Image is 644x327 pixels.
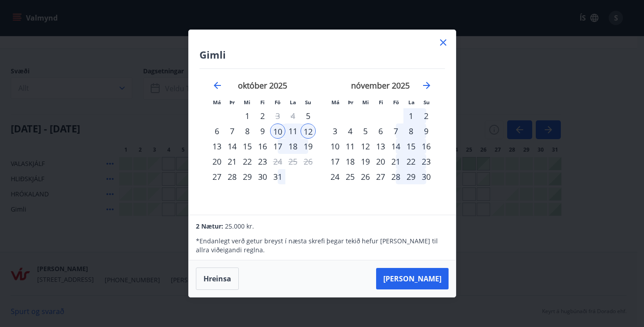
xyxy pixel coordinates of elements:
[327,139,343,154] td: Choose mánudagur, 10. nóvember 2025 as your check-in date. It’s available.
[373,154,388,169] div: 20
[388,123,403,139] td: Choose föstudagur, 7. nóvember 2025 as your check-in date. It’s available.
[240,139,255,154] td: Choose miðvikudagur, 15. október 2025 as your check-in date. It’s available.
[343,169,358,184] td: Choose þriðjudagur, 25. nóvember 2025 as your check-in date. It’s available.
[358,169,373,184] td: Choose miðvikudagur, 26. nóvember 2025 as your check-in date. It’s available.
[270,108,285,123] div: Aðeins útritun í boði
[240,108,255,123] td: Choose miðvikudagur, 1. október 2025 as your check-in date. It’s available.
[403,139,419,154] div: 15
[305,99,311,106] small: Su
[419,123,434,139] div: 9
[285,154,301,169] td: Not available. laugardagur, 25. október 2025
[209,123,225,139] td: Choose mánudagur, 6. október 2025 as your check-in date. It’s available.
[260,99,265,106] small: Fi
[358,139,373,154] div: 12
[373,169,388,184] td: Choose fimmtudagur, 27. nóvember 2025 as your check-in date. It’s available.
[270,169,285,184] td: Choose föstudagur, 31. október 2025 as your check-in date. It’s available.
[373,139,388,154] div: 13
[343,139,358,154] td: Choose þriðjudagur, 11. nóvember 2025 as your check-in date. It’s available.
[301,154,316,169] td: Not available. sunnudagur, 26. október 2025
[403,139,419,154] td: Choose laugardagur, 15. nóvember 2025 as your check-in date. It’s available.
[388,169,403,184] div: 28
[331,99,339,106] small: Má
[240,123,255,139] div: 8
[225,222,254,230] span: 25.000 kr.
[419,108,434,123] div: 2
[419,139,434,154] div: 16
[196,222,223,230] span: 2 Nætur:
[209,139,225,154] td: Choose mánudagur, 13. október 2025 as your check-in date. It’s available.
[358,123,373,139] div: 5
[373,123,388,139] div: 6
[240,139,255,154] div: 15
[255,139,270,154] div: 16
[199,48,445,61] h4: Gimli
[373,139,388,154] td: Choose fimmtudagur, 13. nóvember 2025 as your check-in date. It’s available.
[301,139,316,154] td: Choose sunnudagur, 19. október 2025 as your check-in date. It’s available.
[301,123,316,139] div: 12
[270,123,285,139] td: Selected as start date. föstudagur, 10. október 2025
[419,139,434,154] td: Choose sunnudagur, 16. nóvember 2025 as your check-in date. It’s available.
[255,123,270,139] td: Choose fimmtudagur, 9. október 2025 as your check-in date. It’s available.
[209,169,225,184] td: Choose mánudagur, 27. október 2025 as your check-in date. It’s available.
[270,108,285,123] td: Choose föstudagur, 3. október 2025 as your check-in date. It’s available.
[348,99,353,106] small: Þr
[327,154,343,169] div: 17
[285,139,301,154] div: 18
[403,169,419,184] div: 29
[255,108,270,123] div: 2
[213,99,221,106] small: Má
[212,80,223,91] div: Move backward to switch to the previous month.
[225,123,240,139] div: 7
[285,123,301,139] div: 11
[403,108,419,123] td: Choose laugardagur, 1. nóvember 2025 as your check-in date. It’s available.
[255,108,270,123] td: Choose fimmtudagur, 2. október 2025 as your check-in date. It’s available.
[403,169,419,184] td: Choose laugardagur, 29. nóvember 2025 as your check-in date. It’s available.
[388,154,403,169] div: 21
[358,154,373,169] div: 19
[209,154,225,169] td: Choose mánudagur, 20. október 2025 as your check-in date. It’s available.
[362,99,369,106] small: Mi
[388,123,403,139] div: 7
[270,154,285,169] td: Choose föstudagur, 24. október 2025 as your check-in date. It’s available.
[275,99,280,106] small: Fö
[373,123,388,139] td: Choose fimmtudagur, 6. nóvember 2025 as your check-in date. It’s available.
[343,169,358,184] div: 25
[209,139,225,154] div: 13
[403,154,419,169] td: Choose laugardagur, 22. nóvember 2025 as your check-in date. It’s available.
[229,99,235,106] small: Þr
[270,169,285,184] div: 31
[301,123,316,139] td: Selected as end date. sunnudagur, 12. október 2025
[327,123,343,139] td: Choose mánudagur, 3. nóvember 2025 as your check-in date. It’s available.
[373,154,388,169] td: Choose fimmtudagur, 20. nóvember 2025 as your check-in date. It’s available.
[225,169,240,184] div: 28
[343,139,358,154] div: 11
[351,80,410,91] strong: nóvember 2025
[327,169,343,184] div: 24
[403,123,419,139] td: Choose laugardagur, 8. nóvember 2025 as your check-in date. It’s available.
[255,154,270,169] div: 23
[225,154,240,169] div: 21
[388,139,403,154] td: Choose föstudagur, 14. nóvember 2025 as your check-in date. It’s available.
[255,139,270,154] td: Choose fimmtudagur, 16. október 2025 as your check-in date. It’s available.
[301,108,316,123] td: Choose sunnudagur, 5. október 2025 as your check-in date. It’s available.
[388,139,403,154] div: 14
[419,108,434,123] td: Choose sunnudagur, 2. nóvember 2025 as your check-in date. It’s available.
[225,139,240,154] div: 14
[343,123,358,139] div: 4
[285,123,301,139] td: Selected. laugardagur, 11. október 2025
[419,169,434,184] div: 30
[225,123,240,139] td: Choose þriðjudagur, 7. október 2025 as your check-in date. It’s available.
[403,108,419,123] div: 1
[388,169,403,184] td: Choose föstudagur, 28. nóvember 2025 as your check-in date. It’s available.
[403,123,419,139] div: 8
[419,123,434,139] td: Choose sunnudagur, 9. nóvember 2025 as your check-in date. It’s available.
[403,154,419,169] div: 22
[327,169,343,184] td: Choose mánudagur, 24. nóvember 2025 as your check-in date. It’s available.
[209,169,225,184] div: Aðeins innritun í boði
[196,268,239,290] button: Hreinsa
[240,154,255,169] div: 22
[244,99,250,106] small: Mi
[199,69,445,204] div: Calendar
[240,108,255,123] div: 1
[238,80,287,91] strong: október 2025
